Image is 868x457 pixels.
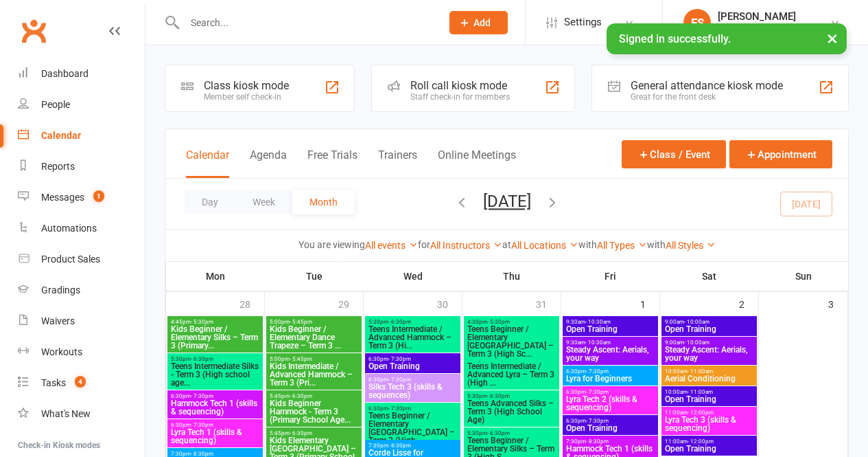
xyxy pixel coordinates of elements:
[688,438,714,445] span: - 12:00pm
[18,368,145,399] a: Tasks 4
[269,362,359,387] span: Kids Intermediate / Advanced Hammock – Term 3 (Pri...
[170,428,260,445] span: Lyra Tech 1 (skills & sequencing)
[631,92,783,102] div: Great for the front desk
[565,319,655,325] span: 9:30am
[170,325,260,350] span: Kids Beginner / Elementary Silks – Term 3 (Primary...
[18,399,145,430] a: What's New
[368,362,458,370] span: Open Training
[368,412,458,445] span: Teens Beginner / Elementary [GEOGRAPHIC_DATA] – Term 3 (High...
[688,410,714,416] span: - 12:00pm
[511,240,578,251] a: All Locations
[41,223,97,234] div: Automations
[664,410,754,416] span: 11:00am
[170,451,260,457] span: 7:30pm
[664,368,754,375] span: 10:00am
[41,161,75,172] div: Reports
[565,438,655,445] span: 7:30pm
[269,319,359,325] span: 5:00pm
[586,418,609,424] span: - 7:30pm
[578,239,597,250] strong: with
[269,430,359,436] span: 5:45pm
[191,451,213,457] span: - 8:30pm
[631,79,783,92] div: General attendance kiosk mode
[467,319,556,325] span: 4:30pm
[388,319,411,325] span: - 6:30pm
[664,346,754,362] span: Steady Ascent: Aerials, your way
[437,292,462,315] div: 30
[290,356,312,362] span: - 5:45pm
[565,395,655,412] span: Lyra Tech 2 (skills & sequencing)
[239,292,264,315] div: 28
[718,23,823,35] div: The Social Circus Pty Ltd
[18,120,145,151] a: Calendar
[290,430,312,436] span: - 6:30pm
[565,325,655,333] span: Open Training
[41,254,100,265] div: Product Sales
[586,368,609,375] span: - 7:30pm
[368,383,458,399] span: Silks Tech 3 (skills & sequences)
[269,399,359,424] span: Kids Beginner Hammock - Term 3 (Primary School Age...
[191,422,213,428] span: - 7:30pm
[647,239,666,250] strong: with
[729,140,832,168] button: Appointment
[565,368,655,375] span: 6:30pm
[664,325,754,333] span: Open Training
[191,319,213,325] span: - 5:30pm
[368,356,458,362] span: 6:30pm
[438,148,516,178] button: Online Meetings
[684,319,709,325] span: - 10:00am
[41,315,75,326] div: Waivers
[170,399,260,416] span: Hammock Tech 1 (skills & sequencing)
[180,13,432,32] input: Search...
[41,285,80,296] div: Gradings
[664,416,754,432] span: Lyra Tech 3 (skills & sequencing)
[41,68,89,79] div: Dashboard
[18,244,145,275] a: Product Sales
[664,438,754,445] span: 11:00am
[487,430,510,436] span: - 6:30pm
[365,240,418,251] a: All events
[185,190,235,214] button: Day
[368,377,458,383] span: 6:30pm
[191,393,213,399] span: - 7:30pm
[664,389,754,395] span: 10:00am
[664,375,754,383] span: Aerial Conditioning
[565,418,655,424] span: 6:30pm
[368,405,458,412] span: 6:30pm
[388,443,411,449] span: - 8:30pm
[820,23,845,53] button: ×
[828,292,847,315] div: 3
[664,445,754,453] span: Open Training
[467,362,556,387] span: Teens Intermediate / Advanced Lyra – Term 3 (High ...
[564,7,602,38] span: Settings
[467,325,556,358] span: Teens Beginner / Elementary [GEOGRAPHIC_DATA] – Term 3 (High Sc...
[170,356,260,362] span: 5:30pm
[338,292,363,315] div: 29
[565,346,655,362] span: Steady Ascent: Aerials, your way
[368,443,458,449] span: 7:30pm
[204,79,289,92] div: Class kiosk mode
[388,377,411,383] span: - 7:30pm
[292,190,355,214] button: Month
[410,92,510,102] div: Staff check-in for members
[718,10,823,23] div: [PERSON_NAME]
[487,393,510,399] span: - 6:30pm
[170,422,260,428] span: 6:30pm
[585,339,611,346] span: - 10:30am
[368,319,458,325] span: 5:30pm
[41,377,66,388] div: Tasks
[41,192,84,203] div: Messages
[170,393,260,399] span: 6:30pm
[93,190,104,202] span: 1
[640,292,659,315] div: 1
[561,262,660,291] th: Fri
[585,319,611,325] span: - 10:30am
[18,306,145,337] a: Waivers
[619,32,731,45] span: Signed in successfully.
[170,362,260,387] span: Teens Intermediate Silks - Term 3 (High school age...
[684,339,709,346] span: - 10:00am
[186,148,229,178] button: Calendar
[265,262,364,291] th: Tue
[41,99,70,110] div: People
[467,393,556,399] span: 5:30pm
